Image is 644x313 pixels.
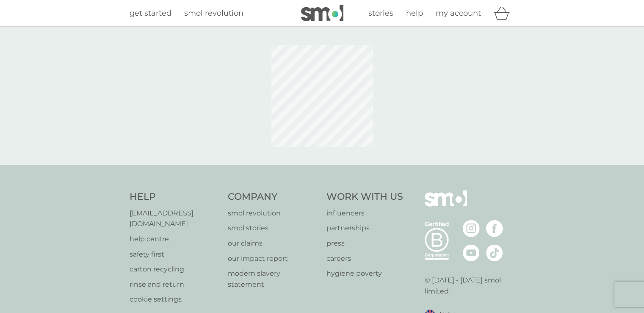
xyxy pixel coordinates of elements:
a: modern slavery statement [228,268,318,290]
a: stories [368,7,393,20]
a: our claims [228,238,318,249]
img: visit the smol Youtube page [463,244,480,261]
h4: Company [228,190,318,204]
span: help [406,8,423,18]
a: influencers [326,208,403,219]
img: visit the smol Facebook page [486,220,503,237]
span: get started [130,8,171,18]
h4: Help [130,190,220,204]
a: partnerships [326,223,403,234]
h4: Work With Us [326,190,403,204]
span: stories [368,8,393,18]
a: safety first [130,249,220,260]
span: smol revolution [184,8,243,18]
a: our impact report [228,253,318,264]
a: smol stories [228,223,318,234]
a: carton recycling [130,264,220,275]
img: visit the smol Instagram page [463,220,480,237]
a: smol revolution [184,7,243,20]
img: smol [301,5,343,21]
a: careers [326,253,403,264]
span: my account [436,8,481,18]
div: basket [494,5,515,22]
a: [EMAIL_ADDRESS][DOMAIN_NAME] [130,208,220,229]
a: help centre [130,234,220,245]
p: © [DATE] - [DATE] smol limited [425,275,515,296]
a: press [326,238,403,249]
a: hygiene poverty [326,268,403,279]
a: cookie settings [130,294,220,305]
a: rinse and return [130,279,220,290]
a: my account [436,7,481,20]
a: smol revolution [228,208,318,219]
img: smol [425,190,467,219]
a: get started [130,7,171,20]
img: visit the smol Tiktok page [486,244,503,261]
a: help [406,7,423,20]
